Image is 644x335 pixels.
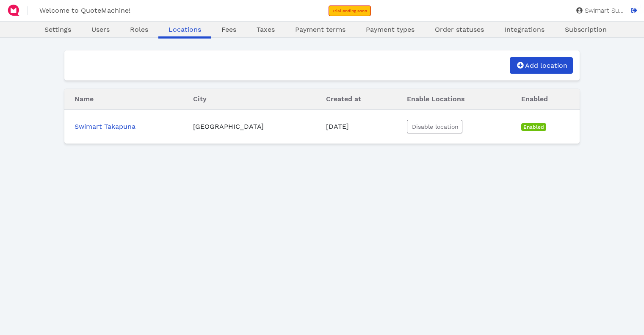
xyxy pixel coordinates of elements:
span: Subscription [565,25,607,33]
span: Disable location [411,123,459,130]
td: [GEOGRAPHIC_DATA] [183,110,316,144]
span: Payment types [366,25,415,33]
span: Welcome to QuoteMachine! [39,6,130,14]
a: Fees [211,25,246,35]
a: Locations [158,25,211,35]
a: Integrations [494,25,555,35]
span: Enabled [523,124,544,130]
a: Payment terms [285,25,356,35]
a: Settings [34,25,81,35]
span: City [193,95,207,103]
span: Swimart Support O. [583,8,625,14]
span: Roles [130,25,148,33]
span: [DATE] [326,122,349,130]
span: Taxes [257,25,275,33]
span: Name [75,95,94,103]
button: Disable location [407,120,462,133]
span: Payment terms [295,25,345,33]
span: Enabled [521,95,548,103]
span: Fees [221,25,236,33]
a: Roles [120,25,158,35]
span: Integrations [504,25,544,33]
a: Add location [510,57,573,74]
img: QuoteM_icon_flat.png [7,3,20,17]
span: Order statuses [435,25,484,33]
a: Subscription [555,25,617,35]
a: Taxes [246,25,285,35]
span: Created at [326,95,361,103]
span: Settings [44,25,71,33]
a: Payment types [356,25,425,35]
a: Order statuses [425,25,494,35]
span: Users [91,25,110,33]
span: Enable Locations [407,95,465,103]
a: Swimart Takapuna [75,122,135,130]
span: Trial ending soon [332,8,367,13]
a: Trial ending soon [329,6,371,16]
a: Users [81,25,120,35]
span: Locations [169,25,201,33]
span: Add location [524,61,567,69]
